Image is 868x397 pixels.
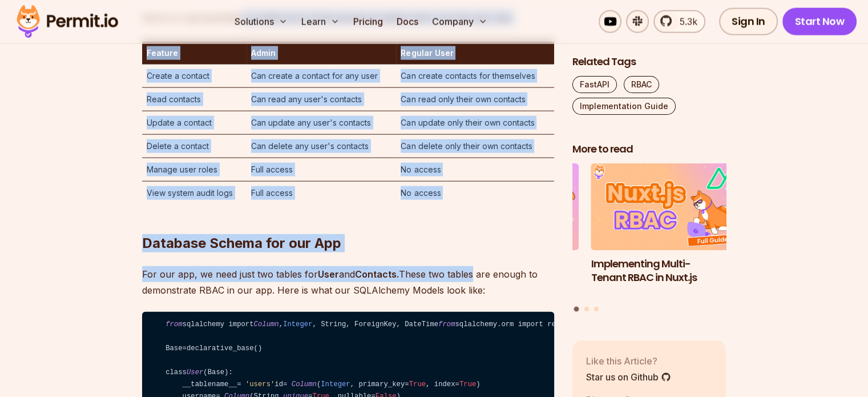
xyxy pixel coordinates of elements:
[584,306,589,311] button: Go to slide 2
[586,370,671,383] a: Star us on Github
[230,10,292,33] button: Solutions
[591,163,745,250] img: Implementing Multi-Tenant RBAC in Nuxt.js
[142,266,554,298] p: For our app, we need just two tables for and These two tables are enough to demonstrate RBAC in o...
[586,354,671,367] p: Like this Article?
[247,134,396,158] td: Can delete any user's contacts
[427,10,492,33] button: Company
[401,48,453,58] strong: Regular User
[147,48,178,58] strong: Feature
[782,8,857,35] a: Start Now
[11,2,123,41] img: Permit logo
[142,111,247,134] td: Update a contact
[183,344,187,352] span: =
[297,10,344,33] button: Learn
[142,65,247,88] td: Create a contact
[142,134,247,158] td: Delete a contact
[283,320,312,328] span: Integer
[396,181,554,204] td: No access
[318,268,339,280] strong: User
[251,48,276,58] strong: Admin
[142,87,247,111] td: Read contacts
[572,163,726,313] div: Posts
[719,8,778,35] a: Sign In
[349,10,387,33] a: Pricing
[591,163,745,299] li: 1 of 3
[247,181,396,204] td: Full access
[165,320,182,328] span: from
[591,163,745,299] a: Implementing Multi-Tenant RBAC in Nuxt.jsImplementing Multi-Tenant RBAC in Nuxt.js
[624,76,659,93] a: RBAC
[187,368,203,376] span: User
[396,158,554,181] td: No access
[142,181,247,204] td: View system audit logs
[574,306,579,311] button: Go to slide 1
[653,10,705,33] a: 5.3k
[247,158,396,181] td: Full access
[572,142,726,157] h2: More to read
[247,65,396,88] td: Can create a contact for any user
[237,380,241,388] span: =
[321,380,350,388] span: Integer
[396,87,554,111] td: Can read only their own contacts
[425,163,579,299] li: 3 of 3
[409,380,426,388] span: True
[245,380,274,388] span: 'users'
[594,306,599,311] button: Go to slide 3
[283,380,287,388] span: =
[572,55,726,69] h2: Related Tags
[405,380,409,388] span: =
[142,189,554,252] h2: Database Schema for our App
[396,134,554,158] td: Can delete only their own contacts
[591,256,745,285] h3: Implementing Multi-Tenant RBAC in Nuxt.js
[142,158,247,181] td: Manage user roles
[392,10,423,33] a: Docs
[425,256,579,299] h3: Policy-Based Access Control (PBAC) Isn’t as Great as You Think
[425,163,579,250] img: Policy-Based Access Control (PBAC) Isn’t as Great as You Think
[572,98,676,115] a: Implementation Guide
[455,380,459,388] span: =
[459,380,476,388] span: True
[254,320,279,328] span: Column
[247,87,396,111] td: Can read any user's contacts
[396,111,554,134] td: Can update only their own contacts
[438,320,455,328] span: from
[572,76,617,93] a: FastAPI
[396,65,554,88] td: Can create contacts for themselves
[355,268,399,280] strong: Contacts.
[247,111,396,134] td: Can update any user's contacts
[292,380,317,388] span: Column
[673,15,697,29] span: 5.3k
